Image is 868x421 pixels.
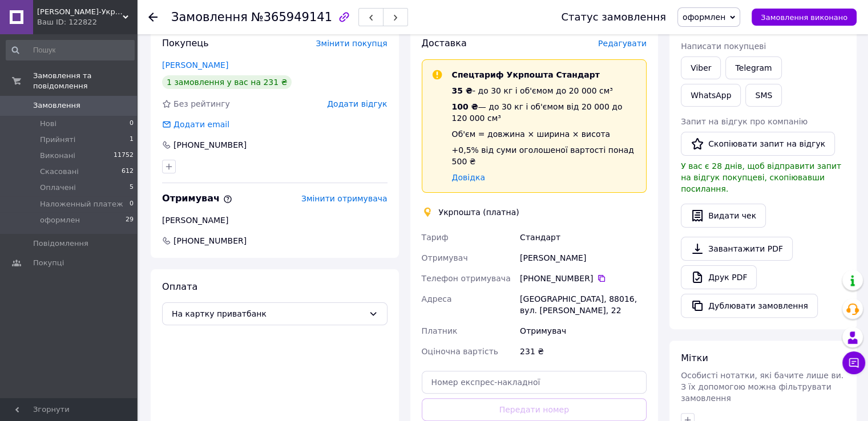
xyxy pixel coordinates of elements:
[436,207,522,218] div: Укрпошта (платна)
[725,56,781,79] a: Telegram
[681,353,708,363] span: Мітки
[171,10,248,24] span: Замовлення
[130,183,134,193] span: 5
[172,119,231,130] div: Додати email
[114,151,134,161] span: 11752
[37,17,137,27] div: Ваш ID: 122822
[681,56,721,79] a: Viber
[422,326,458,335] span: Платник
[681,84,741,107] a: WhatsApp
[172,139,248,151] div: [PHONE_NUMBER]
[452,128,637,140] div: Об'єм = довжина × ширина × висота
[162,214,387,226] div: [PERSON_NAME]
[162,38,209,48] span: Покупець
[518,341,649,362] div: 231 ₴
[173,99,230,108] span: Без рейтингу
[148,11,158,23] div: Повернутися назад
[518,227,649,248] div: Стандарт
[452,144,637,167] div: +0,5% від суми оголошеної вартості понад 500 ₴
[752,9,857,26] button: Замовлення виконано
[40,119,56,129] span: Нові
[6,40,135,60] input: Пошук
[681,161,841,193] span: У вас є 28 днів, щоб відправити запит на відгук покупцеві, скопіювавши посилання.
[33,100,80,111] span: Замовлення
[422,371,647,394] input: Номер експрес-накладної
[422,294,452,303] span: Адреса
[842,351,865,374] button: Чат з покупцем
[40,151,75,161] span: Виконані
[301,194,387,203] span: Змінити отримувача
[681,204,766,228] button: Видати чек
[251,10,332,24] span: №365949141
[40,183,76,193] span: Оплачені
[162,75,292,89] div: 1 замовлення у вас на 231 ₴
[518,248,649,268] div: [PERSON_NAME]
[40,135,75,145] span: Прийняті
[162,60,228,70] a: [PERSON_NAME]
[452,70,600,79] span: Спецтариф Укрпошта Стандарт
[327,99,387,108] span: Додати відгук
[681,265,757,289] a: Друк PDF
[422,274,511,283] span: Телефон отримувача
[681,371,843,403] span: Особисті нотатки, які бачите лише ви. З їх допомогою можна фільтрувати замовлення
[33,258,64,268] span: Покупці
[161,119,231,130] div: Додати email
[162,193,232,204] span: Отримувач
[452,86,473,95] span: 35 ₴
[33,238,88,249] span: Повідомлення
[681,132,835,156] button: Скопіювати запит на відгук
[40,167,79,177] span: Скасовані
[422,253,468,262] span: Отримувач
[37,7,123,17] span: Лев-Україна Компанія ТОВ
[172,235,248,246] span: [PHONE_NUMBER]
[172,307,364,320] span: На картку приватбанк
[761,13,847,22] span: Замовлення виконано
[681,117,808,126] span: Запит на відгук про компанію
[452,101,637,124] div: — до 30 кг і об'ємом від 20 000 до 120 000 см³
[40,199,123,209] span: Наложенный платеж
[598,39,647,48] span: Редагувати
[520,273,647,284] div: [PHONE_NUMBER]
[452,85,637,96] div: - до 30 кг і об'ємом до 20 000 см³
[422,233,449,242] span: Тариф
[316,39,387,48] span: Змінити покупця
[122,167,134,177] span: 612
[681,42,766,51] span: Написати покупцеві
[452,173,485,182] a: Довідка
[422,347,498,356] span: Оціночна вартість
[518,321,649,341] div: Отримувач
[162,281,197,292] span: Оплата
[745,84,782,107] button: SMS
[681,294,818,318] button: Дублювати замовлення
[452,102,478,111] span: 100 ₴
[130,119,134,129] span: 0
[33,71,137,91] span: Замовлення та повідомлення
[40,215,80,225] span: оформлен
[422,38,467,48] span: Доставка
[681,237,793,261] a: Завантажити PDF
[130,199,134,209] span: 0
[126,215,134,225] span: 29
[130,135,134,145] span: 1
[518,289,649,321] div: [GEOGRAPHIC_DATA], 88016, вул. [PERSON_NAME], 22
[683,13,725,22] span: оформлен
[561,11,666,23] div: Статус замовлення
